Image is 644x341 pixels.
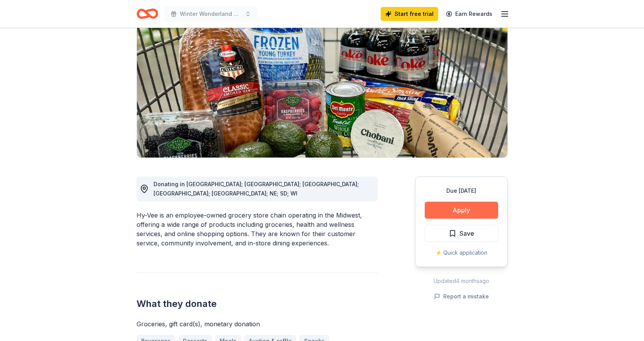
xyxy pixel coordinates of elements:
[137,5,158,23] a: Home
[425,186,498,195] div: Due [DATE]
[154,181,359,197] span: Donating in [GEOGRAPHIC_DATA]; [GEOGRAPHIC_DATA]; [GEOGRAPHIC_DATA]; [GEOGRAPHIC_DATA]; [GEOGRAPH...
[425,225,498,242] button: Save
[434,292,489,301] button: Report a mistake
[137,10,507,158] img: Image for Hy-Vee
[425,202,498,219] button: Apply
[137,319,378,329] div: Groceries, gift card(s), monetary donation
[425,248,498,257] div: ⚡️ Quick application
[381,7,438,21] a: Start free trial
[415,276,508,286] div: Updated 4 months ago
[137,298,378,310] h2: What they donate
[460,228,474,238] span: Save
[137,211,378,248] div: Hy-Vee is an employee-owned grocery store chain operating in the Midwest, offering a wide range o...
[164,6,257,22] button: Winter Wonderland 2025
[441,7,497,21] a: Earn Rewards
[180,9,242,19] span: Winter Wonderland 2025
